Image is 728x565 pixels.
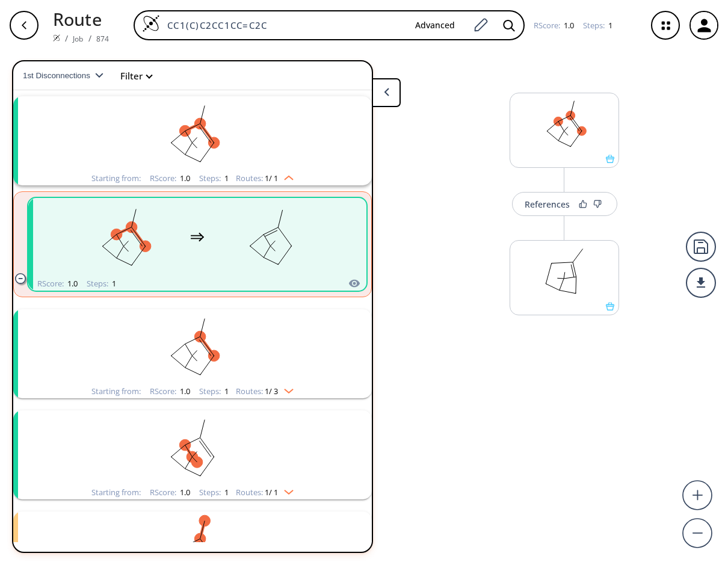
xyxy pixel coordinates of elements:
[199,387,229,395] div: Steps :
[223,173,229,184] span: 1
[150,174,190,182] div: RScore :
[36,309,349,384] svg: CC1=CCC2CC1C2(C)C
[278,485,294,495] img: Down
[178,487,190,498] span: 1.0
[510,93,618,155] svg: CC1=CCC2CC1C2(C)C
[265,387,278,395] span: 1 / 3
[236,174,294,182] div: Routes:
[178,386,190,397] span: 1.0
[150,387,190,395] div: RScore :
[36,410,349,486] svg: CC1=CCC2CC1C2(C)C
[525,200,570,208] div: References
[91,489,141,496] div: Starting from:
[65,32,68,45] li: /
[265,489,278,496] span: 1 / 1
[512,192,617,216] button: References
[73,34,83,44] a: Job
[70,200,178,275] svg: CC1=CCC2CC1C2(C)C
[562,20,574,31] span: 1.0
[160,19,406,31] input: Enter SMILES
[534,22,574,29] div: RScore :
[110,278,116,289] span: 1
[510,241,618,302] svg: CC1=C2CC(CC1)C2(C)C
[199,174,229,182] div: Steps :
[199,489,229,496] div: Steps :
[96,34,109,44] a: 874
[53,6,109,32] p: Route
[223,386,229,397] span: 1
[88,32,91,45] li: /
[23,71,95,80] span: 1st Disconnections
[91,387,141,395] div: Starting from:
[278,171,294,181] img: Up
[217,200,325,275] svg: CC1=C2CC(CC1)C2(C)C
[142,14,160,32] img: Logo Spaya
[236,387,294,395] div: Routes:
[178,173,190,184] span: 1.0
[23,61,113,90] button: 1st Disconnections
[265,174,278,182] span: 1 / 1
[150,489,190,496] div: RScore :
[406,14,464,37] button: Advanced
[583,22,612,29] div: Steps :
[66,278,78,289] span: 1.0
[91,174,141,182] div: Starting from:
[223,487,229,498] span: 1
[113,72,152,81] button: Filter
[37,280,78,288] div: RScore :
[278,384,294,394] img: Down
[53,34,60,42] img: Spaya logo
[36,96,349,171] svg: CC1=CCC2CC1C2(C)C
[606,20,612,31] span: 1
[87,280,116,288] div: Steps :
[236,489,294,496] div: Routes:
